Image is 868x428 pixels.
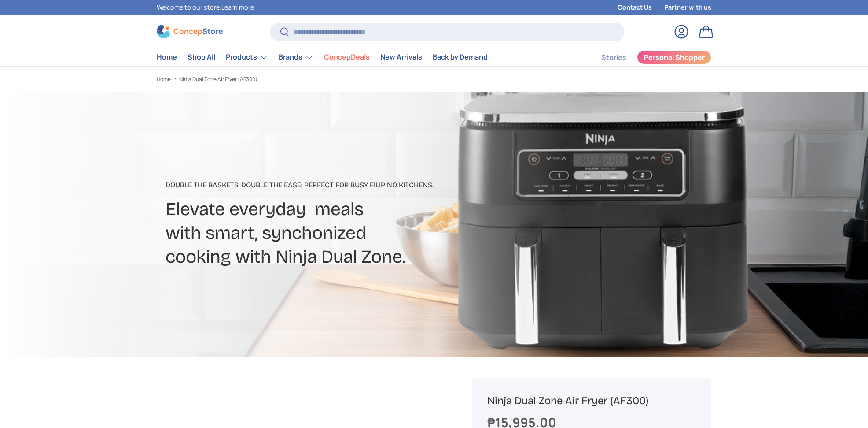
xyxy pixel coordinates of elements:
[166,197,504,269] h2: Elevate everyday meals with smart, synchonized cooking with Ninja Dual Zone.
[157,77,171,82] a: Home
[601,49,626,66] a: Stories
[637,50,711,64] a: Personal Shopper
[433,48,488,66] a: Back by Demand
[380,48,422,66] a: New Arrivals
[618,3,664,12] a: Contact Us
[166,180,504,190] p: Double the baskets, double the ease: perfect for busy Filipino kitchens.
[188,48,215,66] a: Shop All
[644,54,705,61] span: Personal Shopper
[157,48,488,66] nav: Primary
[157,75,451,83] nav: Breadcrumbs
[279,48,313,66] a: Brands
[226,48,268,66] a: Products
[179,77,257,82] a: Ninja Dual Zone Air Fryer (AF300)
[157,25,223,38] img: ConcepStore
[221,3,254,11] a: Learn more
[664,3,711,12] a: Partner with us
[157,48,177,66] a: Home
[580,48,711,66] nav: Secondary
[487,394,696,408] h1: Ninja Dual Zone Air Fryer (AF300)
[221,48,273,66] summary: Products
[273,48,319,66] summary: Brands
[157,3,254,12] p: Welcome to our store.
[324,48,370,66] a: ConcepDeals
